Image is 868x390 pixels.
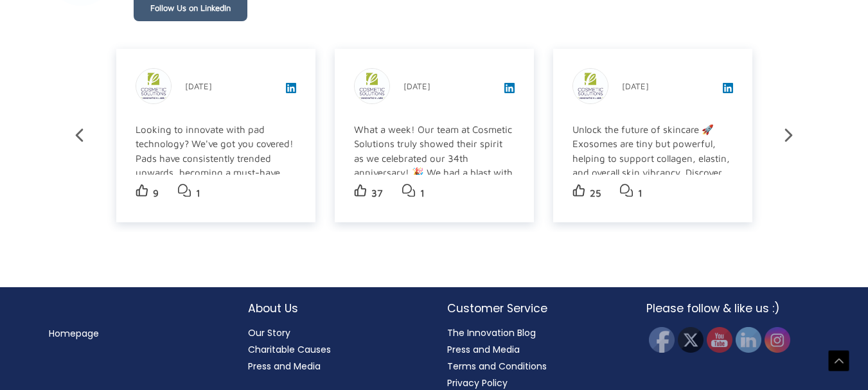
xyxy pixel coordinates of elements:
h2: About Us [248,300,421,317]
p: 25 [590,184,601,202]
a: View post on LinkedIn [286,84,296,95]
img: sk-post-userpic [355,69,389,103]
img: sk-post-userpic [573,69,608,103]
nav: Menu [49,325,222,342]
h2: Please follow & like us :) [646,300,820,317]
a: The Innovation Blog [447,326,536,339]
a: View post on LinkedIn [504,84,515,95]
p: 1 [196,184,200,202]
a: Terms and Conditions [447,360,547,373]
p: [DATE] [403,78,430,94]
a: Homepage [49,327,99,340]
div: Unlock the future of skincare 🚀 Exosomes are tiny but powerful, helping to support collagen, elas... [572,123,731,267]
p: 1 [420,184,425,202]
nav: About Us [248,324,421,375]
a: Press and Media [447,343,520,356]
img: Twitter [678,327,704,353]
a: View post on LinkedIn [723,84,733,95]
p: 9 [153,184,159,202]
img: sk-post-userpic [136,69,171,103]
img: Facebook [649,327,675,353]
div: What a week! Our team at Cosmetic Solutions truly showed their spirit as we celebrated our 34th a... [354,123,513,383]
p: 1 [638,184,642,202]
a: Charitable Causes [248,343,331,356]
a: Press and Media [248,360,321,373]
div: Looking to innovate with pad technology? We've got you covered! Pads have consistently trended up... [136,123,294,383]
p: 37 [371,184,383,202]
p: [DATE] [622,78,649,94]
a: Our Story [248,326,290,339]
a: Privacy Policy [447,377,508,389]
h2: Customer Service [447,300,621,317]
p: [DATE] [185,78,212,94]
